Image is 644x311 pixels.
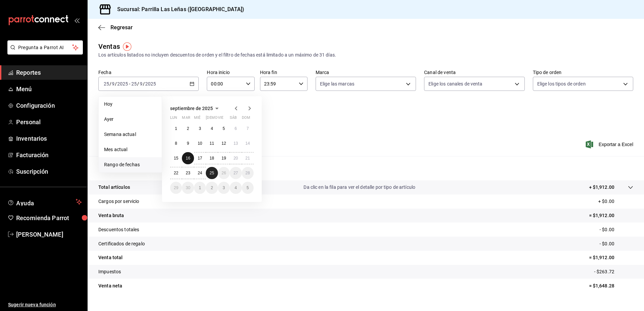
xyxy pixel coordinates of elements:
input: -- [111,81,115,87]
span: - [129,81,130,87]
button: 6 de septiembre de 2025 [230,123,241,135]
h3: Sucursal: Parrilla Las Leñas ([GEOGRAPHIC_DATA]) [112,5,244,13]
abbr: 24 de septiembre de 2025 [198,171,202,175]
span: Elige los canales de venta [428,80,482,87]
span: Ayer [104,116,156,123]
button: 5 de septiembre de 2025 [218,123,230,135]
div: Ventas [98,41,120,51]
span: Hoy [104,101,156,108]
button: 10 de septiembre de 2025 [194,137,206,149]
span: Rango de fechas [104,161,156,168]
p: = $1,912.00 [589,254,633,261]
button: 12 de septiembre de 2025 [218,137,230,149]
abbr: 16 de septiembre de 2025 [186,156,190,161]
p: + $0.00 [598,198,633,205]
abbr: 18 de septiembre de 2025 [210,156,214,161]
abbr: 13 de septiembre de 2025 [233,141,238,146]
abbr: 2 de octubre de 2025 [211,185,213,190]
abbr: 1 de septiembre de 2025 [175,126,177,131]
p: Resumen [98,164,633,172]
abbr: viernes [218,115,223,123]
abbr: 11 de septiembre de 2025 [210,141,214,146]
span: Regresar [110,24,133,31]
p: Cargos por servicio [98,198,139,205]
abbr: 21 de septiembre de 2025 [246,156,250,161]
abbr: 3 de octubre de 2025 [223,185,225,190]
abbr: lunes [170,115,177,123]
a: Pregunta a Parrot AI [5,49,83,56]
p: Certificados de regalo [98,240,145,247]
button: 8 de septiembre de 2025 [170,137,182,149]
label: Hora inicio [207,70,254,75]
abbr: 4 de septiembre de 2025 [211,126,213,131]
abbr: 29 de septiembre de 2025 [174,185,178,190]
p: Da clic en la fila para ver el detalle por tipo de artículo [303,184,415,191]
button: 11 de septiembre de 2025 [206,137,218,149]
abbr: 7 de septiembre de 2025 [247,126,249,131]
abbr: 5 de octubre de 2025 [247,185,249,190]
span: Inventarios [16,134,82,143]
button: 4 de septiembre de 2025 [206,123,218,135]
span: Semana actual [104,131,156,138]
label: Fecha [98,70,199,75]
p: - $263.72 [594,268,633,275]
span: Elige los tipos de orden [537,80,586,87]
button: 28 de septiembre de 2025 [242,167,254,179]
span: / [137,81,139,87]
button: 21 de septiembre de 2025 [242,152,254,164]
button: 5 de octubre de 2025 [242,182,254,194]
abbr: domingo [242,115,250,123]
abbr: sábado [230,115,237,123]
abbr: miércoles [194,115,200,123]
abbr: 22 de septiembre de 2025 [174,171,178,175]
abbr: 9 de septiembre de 2025 [187,141,189,146]
label: Hora fin [260,70,308,75]
button: Regresar [98,24,133,31]
abbr: jueves [206,115,246,123]
p: = $1,648.28 [589,282,633,289]
abbr: 23 de septiembre de 2025 [186,171,190,175]
abbr: 8 de septiembre de 2025 [175,141,177,146]
p: Venta total [98,254,123,261]
button: 15 de septiembre de 2025 [170,152,182,164]
p: - $0.00 [600,226,633,233]
button: 9 de septiembre de 2025 [182,137,194,149]
span: / [143,81,145,87]
abbr: 2 de septiembre de 2025 [187,126,189,131]
button: septiembre de 2025 [170,104,221,112]
p: Impuestos [98,268,121,275]
button: 7 de septiembre de 2025 [242,123,254,135]
button: 19 de septiembre de 2025 [218,152,230,164]
button: 30 de septiembre de 2025 [182,182,194,194]
button: 4 de octubre de 2025 [230,182,241,194]
button: 27 de septiembre de 2025 [230,167,241,179]
span: septiembre de 2025 [170,106,213,111]
abbr: 19 de septiembre de 2025 [222,156,226,161]
span: Elige las marcas [320,80,354,87]
input: -- [131,81,137,87]
p: Total artículos [98,184,130,191]
button: 25 de septiembre de 2025 [206,167,218,179]
button: open_drawer_menu [74,18,79,23]
span: [PERSON_NAME] [16,230,82,239]
span: Sugerir nueva función [8,301,82,308]
abbr: 26 de septiembre de 2025 [222,171,226,175]
span: Mes actual [104,146,156,153]
button: 1 de septiembre de 2025 [170,123,182,135]
span: Configuración [16,101,82,110]
img: Tooltip marker [123,42,131,51]
p: Venta bruta [98,212,124,219]
button: 16 de septiembre de 2025 [182,152,194,164]
label: Canal de venta [424,70,524,75]
button: 29 de septiembre de 2025 [170,182,182,194]
input: -- [103,81,109,87]
input: ---- [145,81,156,87]
span: / [109,81,111,87]
abbr: 6 de septiembre de 2025 [234,126,237,131]
span: Pregunta a Parrot AI [18,44,72,51]
div: Los artículos listados no incluyen descuentos de orden y el filtro de fechas está limitado a un m... [98,51,633,59]
abbr: 28 de septiembre de 2025 [246,171,250,175]
span: Recomienda Parrot [16,213,82,222]
span: / [115,81,117,87]
span: Suscripción [16,167,82,176]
